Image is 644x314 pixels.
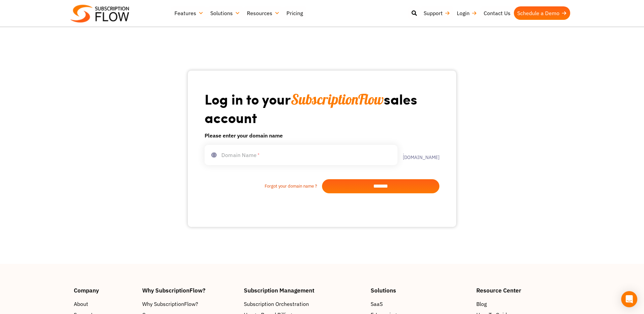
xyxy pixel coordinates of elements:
span: SaaS [371,300,383,308]
a: Contact Us [480,6,514,20]
a: Resources [244,6,283,20]
div: Open Intercom Messenger [621,291,637,307]
a: Blog [476,300,570,308]
a: Subscription Orchestration [244,300,364,308]
h4: Subscription Management [244,287,364,293]
a: Schedule a Demo [514,6,570,20]
h4: Resource Center [476,287,570,293]
a: Login [453,6,480,20]
span: Subscription Orchestration [244,300,309,308]
h1: Log in to your sales account [205,90,439,126]
img: Subscriptionflow [70,5,129,23]
a: Features [171,6,207,20]
h6: Please enter your domain name [205,131,439,140]
a: About [74,300,136,308]
a: Pricing [283,6,306,20]
span: Why SubscriptionFlow? [142,300,198,308]
span: SubscriptionFlow [291,90,384,108]
a: Why SubscriptionFlow? [142,300,237,308]
a: Forgot your domain name ? [205,183,322,190]
span: Blog [476,300,487,308]
h4: Solutions [371,287,470,293]
label: .[DOMAIN_NAME] [397,150,439,160]
a: Support [420,6,453,20]
span: About [74,300,88,308]
a: Solutions [207,6,244,20]
h4: Company [74,287,136,293]
h4: Why SubscriptionFlow? [142,287,237,293]
a: SaaS [371,300,470,308]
